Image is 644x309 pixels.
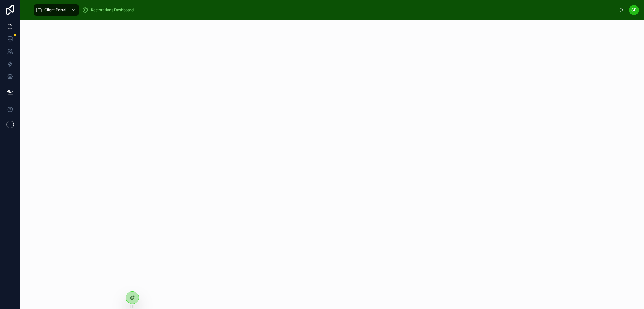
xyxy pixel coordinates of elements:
[631,8,636,13] span: SB
[31,3,619,17] div: scrollable content
[44,8,66,13] span: Client Portal
[80,4,138,16] a: Restorations Dashboard
[34,4,79,16] a: Client Portal
[91,8,134,13] span: Restorations Dashboard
